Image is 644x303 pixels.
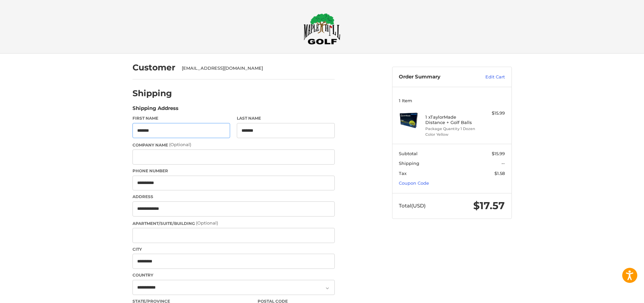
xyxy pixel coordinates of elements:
img: Maple Hill Golf [304,13,340,45]
li: Color Yellow [425,132,477,137]
span: Subtotal [399,151,418,156]
span: $15.99 [492,151,505,156]
div: $15.99 [478,110,505,117]
label: Country [132,272,335,278]
a: Coupon Code [399,180,429,186]
h2: Customer [132,62,175,73]
span: $17.57 [473,199,505,212]
legend: Shipping Address [132,105,178,115]
span: Shipping [399,161,419,166]
small: (Optional) [169,142,191,147]
label: Phone Number [132,168,335,174]
div: [EMAIL_ADDRESS][DOMAIN_NAME] [182,65,328,72]
li: Package Quantity 1 Dozen [425,126,477,132]
label: Address [132,194,335,200]
label: First Name [132,115,230,121]
label: City [132,246,335,252]
label: Apartment/Suite/Building [132,220,335,227]
h3: Order Summary [399,74,471,80]
label: Last Name [237,115,335,121]
iframe: Google Customer Reviews [589,285,644,303]
h3: 1 Item [399,98,505,103]
span: -- [501,161,505,166]
h4: 1 x TaylorMade Distance + Golf Balls [425,114,477,125]
small: (Optional) [196,220,218,226]
a: Edit Cart [471,74,505,80]
span: Tax [399,171,407,176]
span: $1.58 [494,171,505,176]
label: Company Name [132,141,335,148]
h2: Shipping [132,88,172,99]
span: Total (USD) [399,202,426,209]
